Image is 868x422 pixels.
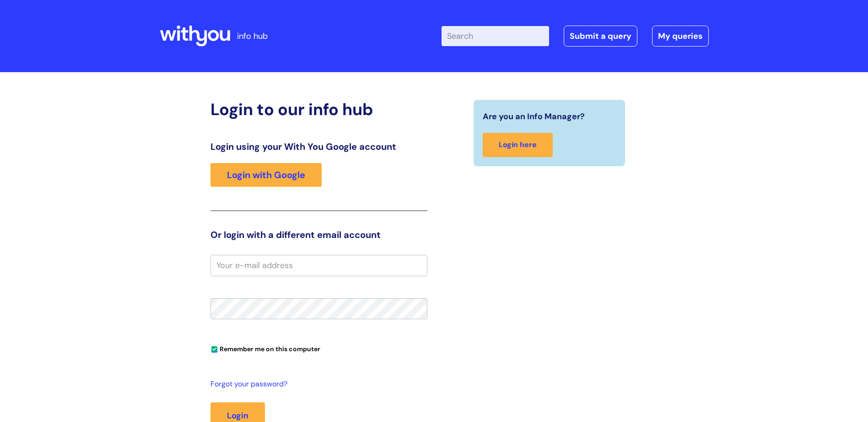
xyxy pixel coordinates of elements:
label: Remember me on this computer [210,343,320,353]
a: Login with Google [210,163,322,187]
a: Forgot your password? [210,378,423,391]
a: Login here [483,133,553,157]
input: Search [442,26,549,46]
h3: Login using your With You Google account [210,141,427,152]
div: You can uncheck this option if you're logging in from a shared device [210,341,427,356]
h3: Or login with a different email account [210,229,427,240]
p: info hub [237,29,268,43]
input: Remember me on this computer [211,347,217,353]
a: Submit a query [564,26,637,47]
a: My queries [652,26,709,47]
h2: Login to our info hub [210,100,427,119]
input: Your e-mail address [210,255,427,276]
span: Are you an Info Manager? [483,109,585,124]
